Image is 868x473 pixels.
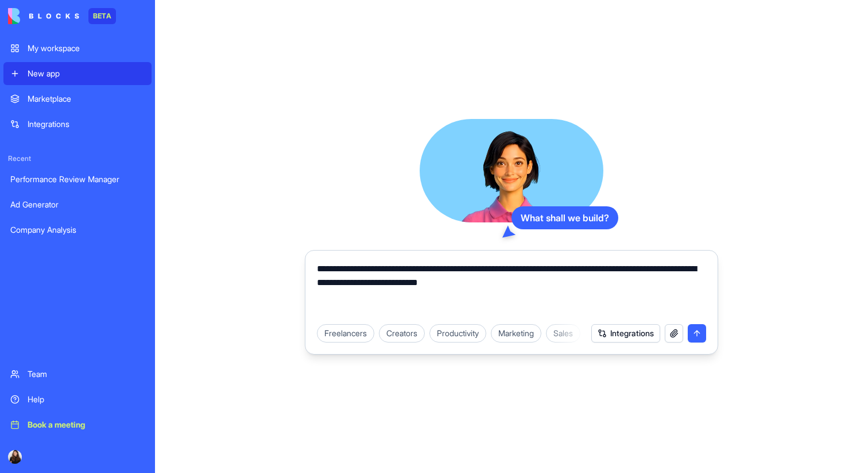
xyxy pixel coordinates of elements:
a: My workspace [3,37,152,60]
span: Recent [3,154,152,163]
a: Performance Review Manager [3,168,152,191]
div: Team [28,368,145,380]
div: Company Analysis [10,224,145,236]
a: Integrations [3,113,152,136]
div: Ad Generator [10,199,145,210]
div: Freelancers [317,324,374,343]
div: Sales [546,324,580,343]
a: New app [3,62,152,85]
div: New app [28,68,145,79]
div: Book a meeting [28,419,145,430]
div: Marketplace [28,93,145,105]
div: Performance Review Manager [10,174,145,185]
button: Integrations [591,324,660,343]
div: My workspace [28,43,145,54]
a: Book a meeting [3,413,152,436]
a: BETA [8,8,116,24]
div: What shall we build? [511,206,618,229]
a: Marketplace [3,87,152,110]
a: Ad Generator [3,193,152,216]
div: Creators [379,324,425,343]
a: Company Analysis [3,218,152,241]
div: Marketing [491,324,541,343]
a: Team [3,363,152,386]
div: BETA [88,8,116,24]
div: Help [28,394,145,405]
div: Productivity [429,324,486,343]
img: logo [8,8,79,24]
img: profile_pic_qbya32.jpg [8,450,22,464]
div: Integrations [28,118,145,130]
a: Help [3,388,152,411]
